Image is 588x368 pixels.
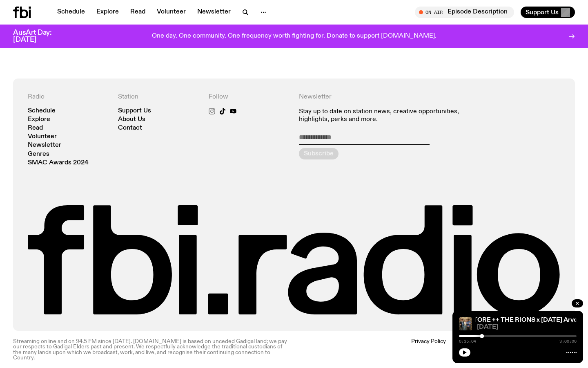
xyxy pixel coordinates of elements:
h4: Newsletter [299,93,470,101]
a: Explore [91,7,124,18]
a: Support Us [118,108,151,114]
a: CONVENIENCE STORE ++ THE RIONS x [DATE] Arvos [420,317,581,323]
a: Privacy Policy [411,339,446,361]
span: 3:00:00 [559,339,577,343]
button: Subscribe [299,148,339,159]
p: Streaming online and on 94.5 FM since [DATE]. [DOMAIN_NAME] is based on unceded Gadigal land; we ... [13,339,289,361]
a: Volunteer [28,134,57,140]
p: Stay up to date on station news, creative opportunities, highlights, perks and more. [299,108,470,123]
a: Contact [118,125,142,131]
h4: Radio [28,93,108,101]
a: Explore [28,117,50,123]
a: Volunteer [152,7,191,18]
a: Read [125,7,150,18]
h4: Follow [209,93,289,101]
a: Genres [28,151,49,157]
span: 0:35:04 [459,339,476,343]
a: Newsletter [192,7,236,18]
button: Support Us [521,7,575,18]
a: Schedule [28,108,56,114]
span: Support Us [526,9,559,16]
a: Read [28,125,43,131]
a: SMAC Awards 2024 [28,160,89,166]
span: [DATE] [477,324,577,330]
h3: AusArt Day: [DATE] [13,29,65,43]
a: Schedule [52,7,90,18]
a: Newsletter [28,142,61,148]
button: On AirEpisode Description [415,7,514,18]
a: About Us [118,117,145,123]
h4: Station [118,93,198,101]
p: One day. One community. One frequency worth fighting for. Donate to support [DOMAIN_NAME]. [152,33,437,40]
